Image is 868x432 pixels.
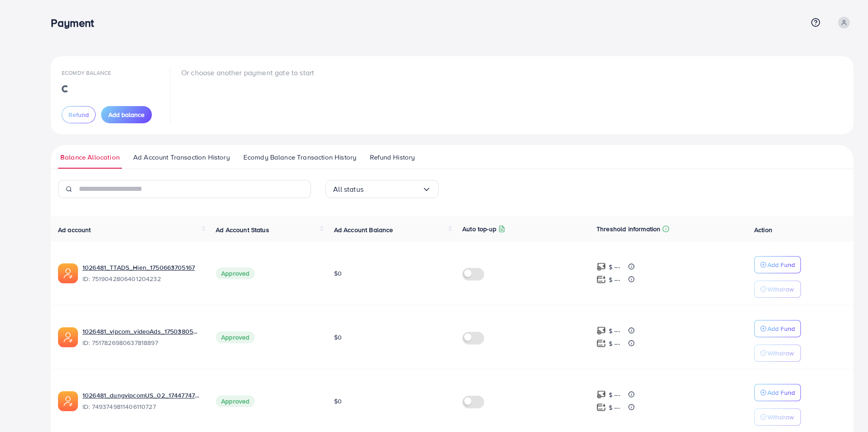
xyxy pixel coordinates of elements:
[133,152,230,162] span: Ad Account Transaction History
[51,16,101,29] h3: Payment
[767,412,794,422] p: Withdraw
[754,408,801,426] button: Withdraw
[596,390,606,399] img: top-up amount
[82,274,201,283] span: ID: 7519042806401204232
[596,223,660,234] p: Threshold information
[754,320,801,337] button: Add Fund
[767,387,795,398] p: Add Fund
[333,182,364,196] span: All status
[82,327,201,336] a: 1026481_vipcom_videoAds_1750380509111
[58,327,78,347] img: ic-ads-acc.e4c84228.svg
[609,325,620,336] p: $ ---
[596,326,606,335] img: top-up amount
[181,67,314,78] p: Or choose another payment gate to start
[82,402,201,411] span: ID: 7493749811406110727
[767,348,794,359] p: Withdraw
[334,333,342,342] span: $0
[68,110,89,119] span: Refund
[325,180,439,198] div: Search for option
[58,391,78,411] img: ic-ads-acc.e4c84228.svg
[216,267,255,279] span: Approved
[60,152,120,162] span: Balance Allocation
[58,225,91,234] span: Ad account
[82,338,201,347] span: ID: 7517826980637818897
[370,152,415,162] span: Refund History
[754,345,801,362] button: Withdraw
[609,389,620,400] p: $ ---
[609,274,620,285] p: $ ---
[216,395,255,407] span: Approved
[82,263,201,284] div: <span class='underline'>1026481_TTADS_Hien_1750663705167</span></br>7519042806401204232
[334,397,342,406] span: $0
[767,323,795,334] p: Add Fund
[609,402,620,413] p: $ ---
[243,152,356,162] span: Ecomdy Balance Transaction History
[334,269,342,278] span: $0
[754,225,772,234] span: Action
[462,223,496,234] p: Auto top-up
[82,263,195,272] a: 1026481_TTADS_Hien_1750663705167
[62,106,96,123] button: Refund
[596,403,606,412] img: top-up amount
[108,110,145,119] span: Add balance
[767,259,795,270] p: Add Fund
[101,106,152,123] button: Add balance
[82,327,201,348] div: <span class='underline'>1026481_vipcom_videoAds_1750380509111</span></br>7517826980637818897
[609,262,620,272] p: $ ---
[82,391,201,412] div: <span class='underline'>1026481_dungvipcomUS_02_1744774713900</span></br>7493749811406110727
[82,391,201,400] a: 1026481_dungvipcomUS_02_1744774713900
[596,275,606,284] img: top-up amount
[754,384,801,401] button: Add Fund
[596,262,606,272] img: top-up amount
[754,281,801,298] button: Withdraw
[334,225,393,234] span: Ad Account Balance
[609,338,620,349] p: $ ---
[754,256,801,273] button: Add Fund
[62,69,111,77] span: Ecomdy Balance
[58,263,78,283] img: ic-ads-acc.e4c84228.svg
[216,225,269,234] span: Ad Account Status
[364,182,422,196] input: Search for option
[596,339,606,348] img: top-up amount
[216,331,255,343] span: Approved
[767,284,794,295] p: Withdraw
